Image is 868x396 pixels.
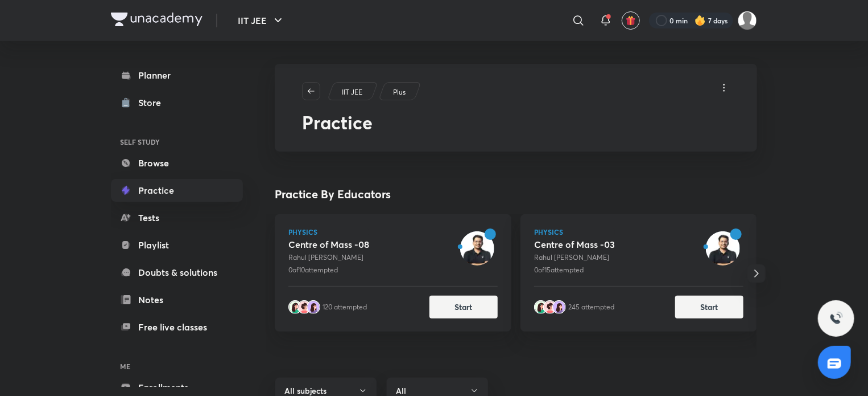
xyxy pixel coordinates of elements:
[738,11,757,30] img: Ritam Pramanik
[568,302,614,312] div: 245 attempted
[323,302,367,312] div: 120 attempted
[302,112,730,133] h2: Practice
[534,252,615,263] div: Rahul [PERSON_NAME]
[111,13,202,29] a: Company Logo
[111,64,243,87] a: Planner
[111,357,243,376] h6: ME
[626,15,636,26] img: avatar
[675,296,743,319] button: Start
[391,87,408,97] a: Plus
[543,300,557,314] img: avatar
[342,87,362,97] p: IIT JEE
[111,261,243,284] a: Doubts & solutions
[307,300,320,314] img: avatar
[288,252,369,263] div: Rahul [PERSON_NAME]
[288,265,369,275] div: 0 of 10 attempted
[695,15,706,26] img: streak
[275,186,757,203] h4: Practice By Educators
[429,296,498,319] button: Start
[111,234,243,256] a: Playlist
[231,9,292,32] button: IIT JEE
[552,300,566,314] img: avatar
[111,206,243,229] a: Tests
[622,11,640,30] button: avatar
[340,87,365,97] a: IIT JEE
[111,288,243,311] a: Notes
[111,316,243,338] a: Free live classes
[534,300,548,314] img: avatar
[706,231,740,266] img: avatar
[534,228,615,235] span: Physics
[111,91,243,114] a: Store
[288,300,302,314] img: avatar
[111,152,243,174] a: Browse
[534,239,615,250] div: Centre of Mass -03
[138,96,168,109] div: Store
[297,300,311,314] img: avatar
[460,231,494,266] img: avatar
[534,265,615,275] div: 0 of 15 attempted
[829,312,843,325] img: ttu
[288,239,369,250] div: Centre of Mass -08
[111,132,243,152] h6: SELF STUDY
[288,228,369,235] span: Physics
[111,13,202,26] img: Company Logo
[111,179,243,202] a: Practice
[393,87,406,97] p: Plus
